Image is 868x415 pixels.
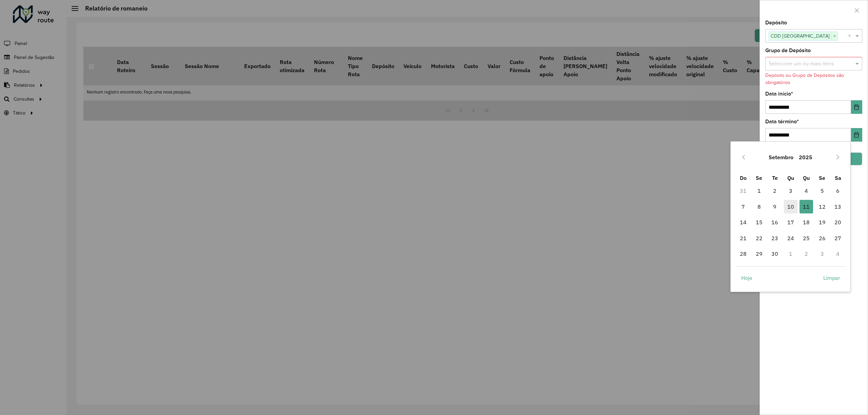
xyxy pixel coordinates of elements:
span: Limpar [823,274,840,282]
td: 27 [830,230,846,246]
span: 21 [736,231,750,245]
td: 10 [783,199,799,214]
span: 15 [752,215,766,229]
span: 4 [800,184,813,198]
span: 18 [800,215,813,229]
span: 26 [815,231,829,245]
button: Hoje [735,271,758,285]
td: 30 [767,246,783,262]
span: 8 [752,200,766,213]
td: 22 [751,230,767,246]
span: 11 [800,200,813,213]
td: 23 [767,230,783,246]
span: 10 [784,200,797,213]
span: 30 [768,247,782,261]
span: Clear all [848,32,854,40]
span: 12 [815,200,829,213]
formly-validation-message: Depósito ou Grupo de Depósitos são obrigatórios [765,73,844,85]
button: Choose Date [851,128,862,142]
span: Se [756,174,762,181]
button: Next Month [832,152,843,163]
td: 24 [783,230,799,246]
td: 20 [830,214,846,230]
span: 23 [768,231,782,245]
td: 12 [814,199,830,214]
td: 13 [830,199,846,214]
span: 14 [736,215,750,229]
td: 19 [814,214,830,230]
td: 5 [814,183,830,199]
span: 28 [736,247,750,261]
span: 27 [831,231,845,245]
td: 31 [735,183,751,199]
span: 9 [768,200,782,213]
button: Choose Date [851,100,862,114]
td: 8 [751,199,767,214]
td: 11 [798,199,814,214]
td: 1 [751,183,767,199]
span: 3 [784,184,797,198]
td: 1 [783,246,799,262]
button: Limpar [817,271,846,285]
button: Previous Month [738,152,749,163]
span: Qu [787,174,794,181]
td: 6 [830,183,846,199]
td: 21 [735,230,751,246]
span: 17 [784,215,797,229]
span: 24 [784,231,797,245]
span: Qu [803,174,810,181]
td: 16 [767,214,783,230]
span: × [831,32,837,40]
td: 17 [783,214,799,230]
td: 2 [767,183,783,199]
span: 2 [768,184,782,198]
span: 20 [831,215,845,229]
label: Data início [765,90,793,98]
td: 7 [735,199,751,214]
span: Do [740,174,747,181]
span: 5 [815,184,829,198]
span: 19 [815,215,829,229]
span: 7 [736,200,750,213]
td: 26 [814,230,830,246]
span: CDD [GEOGRAPHIC_DATA] [769,32,831,40]
label: Grupo de Depósito [765,46,811,55]
span: 6 [831,184,845,198]
span: Sa [835,174,841,181]
span: Hoje [741,274,752,282]
label: Data término [765,118,799,126]
button: Choose Year [796,149,815,165]
span: 29 [752,247,766,261]
div: Choose Date [730,141,851,292]
td: 28 [735,246,751,262]
td: 15 [751,214,767,230]
td: 29 [751,246,767,262]
span: 25 [800,231,813,245]
td: 14 [735,214,751,230]
span: 13 [831,200,845,213]
td: 9 [767,199,783,214]
td: 25 [798,230,814,246]
td: 3 [814,246,830,262]
span: Te [772,174,778,181]
td: 2 [798,246,814,262]
label: Depósito [765,19,787,27]
span: 22 [752,231,766,245]
span: Se [819,174,825,181]
span: 16 [768,215,782,229]
td: 3 [783,183,799,199]
td: 18 [798,214,814,230]
button: Choose Month [766,149,796,165]
span: 1 [752,184,766,198]
td: 4 [798,183,814,199]
td: 4 [830,246,846,262]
